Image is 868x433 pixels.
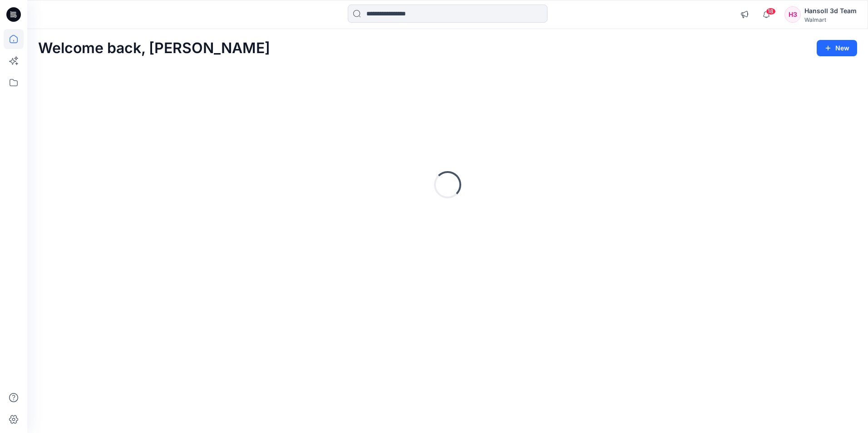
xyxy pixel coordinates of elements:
[804,5,857,16] div: Hansoll 3d Team
[38,40,270,57] h2: Welcome back, [PERSON_NAME]
[766,8,776,15] span: 18
[784,6,801,23] div: H3
[817,40,857,56] button: New
[804,16,857,23] div: Walmart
